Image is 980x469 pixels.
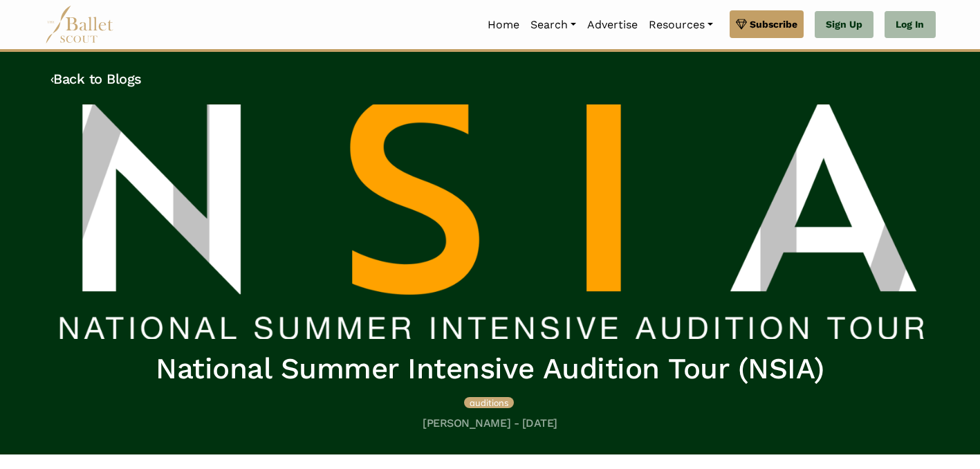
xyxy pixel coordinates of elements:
[464,395,514,409] a: auditions
[815,11,873,39] a: Sign Up
[736,17,747,32] img: gem.svg
[643,10,719,39] a: Resources
[50,71,142,87] a: ‹Back to Blogs
[50,104,930,339] img: header_image.img
[470,397,508,408] span: auditions
[50,70,54,87] code: ‹
[730,10,804,38] a: Subscribe
[50,350,930,388] h1: National Summer Intensive Audition Tour (NSIA)
[582,10,643,39] a: Advertise
[885,11,935,39] a: Log In
[50,416,930,431] h5: [PERSON_NAME] - [DATE]
[482,10,525,39] a: Home
[525,10,582,39] a: Search
[750,17,797,32] span: Subscribe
